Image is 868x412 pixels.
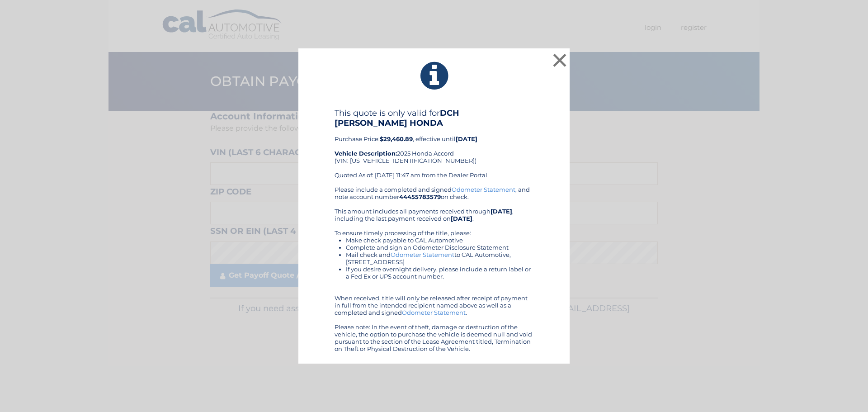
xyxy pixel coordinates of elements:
li: Complete and sign an Odometer Disclosure Statement [346,244,533,251]
button: × [551,51,569,69]
b: $29,460.89 [380,135,413,142]
li: If you desire overnight delivery, please include a return label or a Fed Ex or UPS account number. [346,265,533,280]
strong: Vehicle Description: [335,150,397,157]
b: [DATE] [491,208,512,215]
li: Mail check and to CAL Automotive, [STREET_ADDRESS] [346,251,533,265]
a: Odometer Statement [402,309,466,316]
b: [DATE] [451,215,472,222]
a: Odometer Statement [391,251,454,258]
div: Purchase Price: , effective until 2025 Honda Accord (VIN: [US_VEHICLE_IDENTIFICATION_NUMBER]) Quo... [335,108,533,186]
div: Please include a completed and signed , and note account number on check. This amount includes al... [335,186,533,352]
h4: This quote is only valid for [335,108,533,128]
b: 44455783579 [399,193,441,200]
b: DCH [PERSON_NAME] HONDA [335,108,459,128]
b: [DATE] [456,135,477,142]
li: Make check payable to CAL Automotive [346,237,533,244]
a: Odometer Statement [452,186,515,193]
